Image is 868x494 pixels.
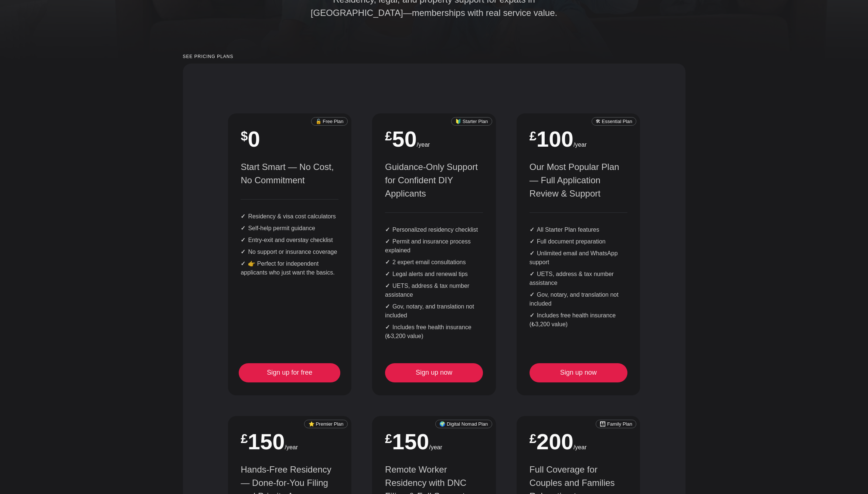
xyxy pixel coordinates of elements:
[304,420,348,428] small: ⭐ Premier Plan
[573,142,587,148] span: /year
[385,302,483,320] li: Gov, notary, and translation not included
[241,160,338,187] p: Start Smart — No Cost, No Commitment
[530,432,537,446] sup: £
[385,270,483,279] li: Legal alerts and renewal tips
[241,259,338,277] li: 👉 Perfect for independent applicants who just want the basics.
[241,224,338,233] li: Self-help permit guidance
[183,54,685,59] small: See pricing plans
[285,444,298,450] span: /year
[241,128,338,150] h2: 0
[241,431,338,453] h2: 150
[311,117,348,126] small: 🔓 Free Plan
[592,117,637,126] small: 🛠 Essential Plan
[241,432,248,446] sup: £
[530,363,627,382] a: Sign up now
[385,323,483,341] li: Includes free health insurance (₺3,200 value)
[385,258,483,267] li: 2 expert email consultations
[530,129,537,143] sup: £
[451,117,492,126] small: 🔰 Starter Plan
[241,363,338,382] a: Sign up for free
[530,249,627,267] li: Unlimited email and WhatsApp support
[573,444,587,450] span: /year
[530,128,627,150] h2: 100
[385,431,483,453] h2: 150
[530,311,627,329] li: Includes free health insurance (₺3,200 value)
[530,160,627,200] p: Our Most Popular Plan — Full Application Review & Support
[435,420,492,428] small: 🌍 Digital Nomad Plan
[530,225,627,234] li: All Starter Plan features
[241,248,338,256] li: No support or insurance coverage
[241,212,338,221] li: Residency & visa cost calculators
[530,237,627,246] li: Full document preparation
[530,270,627,287] li: UETS, address & tax number assistance
[241,129,248,143] sup: $
[530,431,627,453] h2: 200
[596,420,636,428] small: 👨‍👩‍👧 Family Plan
[385,237,483,255] li: Permit and insurance process explained
[385,363,483,382] a: Sign up now
[385,225,483,234] li: Personalized residency checklist
[530,290,627,308] li: Gov, notary, and translation not included
[385,129,392,143] sup: £
[385,432,392,446] sup: £
[385,282,483,299] li: UETS, address & tax number assistance
[241,236,338,245] li: Entry-exit and overstay checklist
[385,128,483,150] h2: 50
[417,142,430,148] span: /year
[429,444,442,450] span: /year
[385,160,483,200] p: Guidance-Only Support for Confident DIY Applicants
